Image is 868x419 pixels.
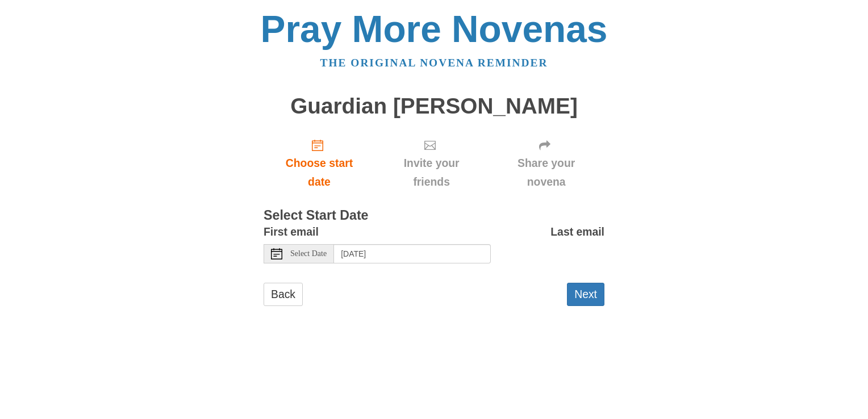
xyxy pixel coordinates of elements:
[375,129,488,197] div: Click "Next" to confirm your start date first.
[264,208,604,223] h3: Select Start Date
[264,283,303,306] a: Back
[550,223,604,241] label: Last email
[567,283,604,306] button: Next
[261,8,608,50] a: Pray More Novenas
[386,154,477,191] span: Invite your friends
[275,154,364,191] span: Choose start date
[290,250,327,258] span: Select Date
[264,129,375,197] a: Choose start date
[320,57,548,69] a: The original novena reminder
[264,223,319,241] label: First email
[264,94,604,119] h1: Guardian [PERSON_NAME]
[488,129,604,197] div: Click "Next" to confirm your start date first.
[499,154,593,191] span: Share your novena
